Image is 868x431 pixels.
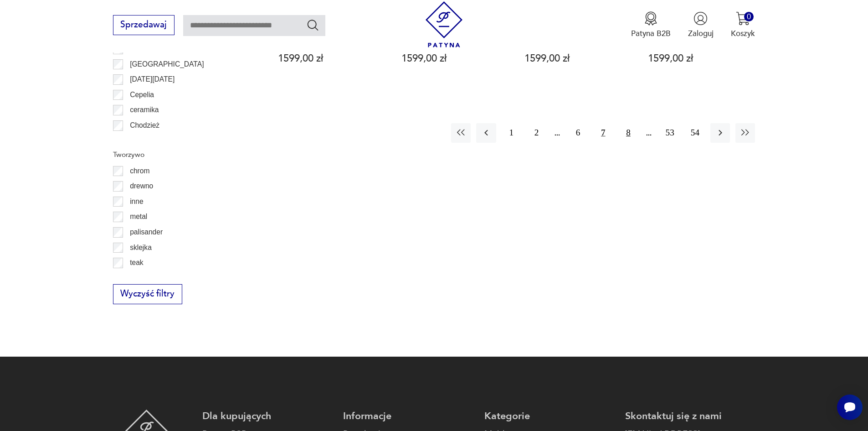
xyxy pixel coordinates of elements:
div: 0 [744,12,754,21]
button: 0Koszyk [731,11,755,39]
p: Dla kupujących [202,410,332,423]
button: 53 [660,123,680,143]
img: Ikona koszyka [736,11,750,26]
img: Patyna - sklep z meblami i dekoracjami vintage [421,1,467,47]
button: Wyczyść filtry [113,284,182,304]
p: inne [130,196,143,208]
img: Ikona medalu [644,11,658,26]
button: 7 [593,123,613,143]
p: Zaloguj [688,28,714,39]
p: Kategorie [484,410,614,423]
p: chrom [130,165,149,177]
p: metal [130,211,147,223]
p: drewno [130,180,153,192]
iframe: Smartsupp widget button [837,395,863,420]
button: Patyna B2B [631,11,671,39]
a: Ikona medaluPatyna B2B [631,11,671,39]
p: palisander [130,226,163,238]
button: 2 [527,123,546,143]
p: [DATE][DATE] [130,73,175,85]
img: Ikonka użytkownika [693,11,708,26]
button: 54 [685,123,705,143]
p: Cepelia [130,89,154,101]
p: [GEOGRAPHIC_DATA] [130,58,204,70]
p: 1599,00 zł [524,54,627,63]
p: 1599,00 zł [401,54,504,63]
p: Tworzywo [113,149,247,161]
button: Zaloguj [688,11,714,39]
p: Ćmielów [130,135,157,147]
p: sklejka [130,242,152,254]
button: 1 [502,123,521,143]
p: tworzywo sztuczne [130,272,190,284]
p: Patyna B2B [631,28,671,39]
button: 8 [618,123,638,143]
button: Szukaj [306,18,319,31]
p: 1599,00 zł [648,54,750,63]
p: 1599,00 zł [278,54,380,63]
p: teak [130,257,143,269]
p: Informacje [343,410,473,423]
p: Chodzież [130,119,159,131]
p: ceramika [130,104,159,116]
button: Sprzedawaj [113,15,175,35]
p: Skontaktuj się z nami [625,410,755,423]
p: Koszyk [731,28,755,39]
button: 6 [568,123,588,143]
a: Sprzedawaj [113,22,175,29]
